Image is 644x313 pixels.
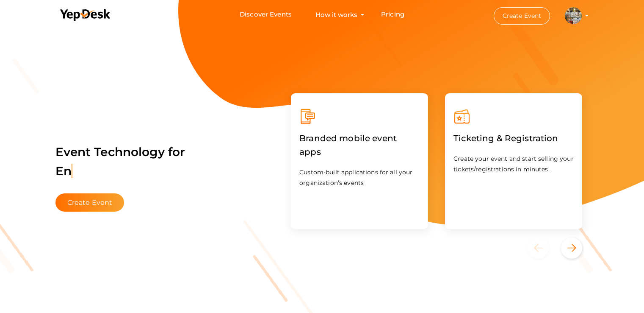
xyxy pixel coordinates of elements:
[299,148,420,156] a: Branded mobile event apps
[561,238,582,259] button: Next
[494,7,550,25] button: Create Event
[381,7,404,22] a: Pricing
[313,7,360,22] button: How it works
[453,125,558,151] label: Ticketing & Registration
[55,164,72,178] span: En
[299,167,420,188] p: Custom-built applications for all your organization’s events
[528,238,559,259] button: Previous
[453,154,574,175] p: Create your event and start selling your tickets/registrations in minutes.
[55,132,185,191] label: Event Technology for
[55,193,124,212] button: Create Event
[453,135,558,143] a: Ticketing & Registration
[240,7,292,22] a: Discover Events
[565,7,582,24] img: SNXIXYF2_small.jpeg
[299,125,420,165] label: Branded mobile event apps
